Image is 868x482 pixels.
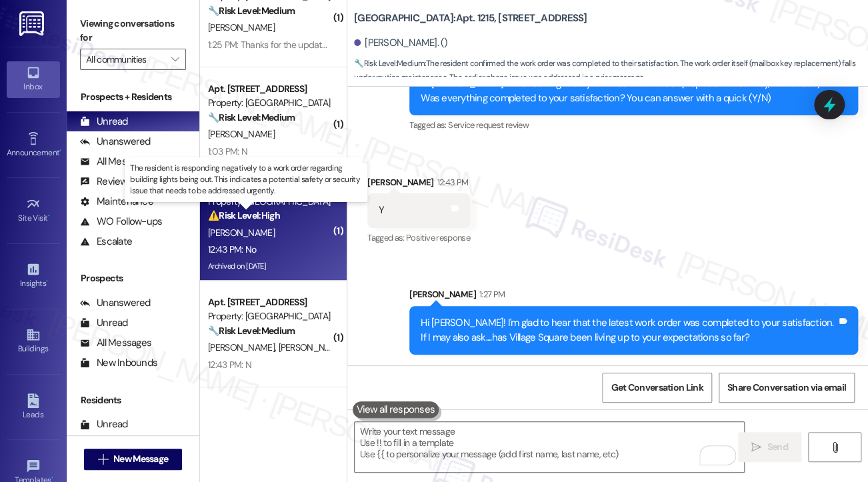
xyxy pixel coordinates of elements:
[7,61,60,97] a: Inbox
[476,287,505,301] div: 1:27 PM
[48,211,50,221] span: •
[208,227,275,239] span: [PERSON_NAME]
[354,36,448,50] div: [PERSON_NAME]. ()
[602,373,711,403] button: Get Conversation Link
[7,193,60,229] a: Site Visit •
[208,82,331,96] div: Apt. [STREET_ADDRESS]
[67,393,199,407] div: Residents
[611,381,703,395] span: Get Conversation Link
[354,58,425,69] strong: 🔧 Risk Level: Medium
[171,54,179,65] i: 
[208,96,331,110] div: Property: [GEOGRAPHIC_DATA]
[208,111,295,123] strong: 🔧 Risk Level: Medium
[46,277,48,286] span: •
[208,341,279,353] span: [PERSON_NAME]
[434,175,469,189] div: 12:43 PM
[208,325,295,337] strong: 🔧 Risk Level: Medium
[7,323,60,359] a: Buildings
[421,77,837,105] div: Hi [PERSON_NAME]! I'm checking in on your latest work order (Replace mailbox key, ID: 4811693). W...
[279,341,345,353] span: [PERSON_NAME]
[80,175,173,189] div: Review follow-ups
[448,119,529,131] span: Service request review
[7,258,60,294] a: Insights •
[208,295,331,309] div: Apt. [STREET_ADDRESS]
[409,115,858,135] div: Tagged as:
[80,115,128,129] div: Unread
[207,258,333,275] div: Archived on [DATE]
[19,11,47,36] img: ResiDesk Logo
[354,57,868,85] span: : The resident confirmed the work order was completed to their satisfaction. The work order itsel...
[354,11,587,25] b: [GEOGRAPHIC_DATA]: Apt. 1215, [STREET_ADDRESS]
[767,440,787,454] span: Send
[367,175,470,194] div: [PERSON_NAME]
[80,417,128,431] div: Unread
[80,316,128,330] div: Unread
[59,146,61,155] span: •
[80,215,162,229] div: WO Follow-ups
[80,13,186,49] label: Viewing conversations for
[409,287,858,306] div: [PERSON_NAME]
[84,449,183,470] button: New Message
[80,195,153,209] div: Maintenance
[208,5,295,17] strong: 🔧 Risk Level: Medium
[367,228,470,247] div: Tagged as:
[67,271,199,285] div: Prospects
[208,359,251,371] div: 12:43 PM: N
[208,145,247,157] div: 1:03 PM: N
[80,135,151,149] div: Unanswered
[355,422,744,472] textarea: To enrich screen reader interactions, please activate Accessibility in Grammarly extension settings
[80,155,151,169] div: All Messages
[738,432,801,462] button: Send
[379,203,384,217] div: Y
[208,21,275,33] span: [PERSON_NAME]
[67,90,199,104] div: Prospects + Residents
[80,336,151,350] div: All Messages
[208,128,275,140] span: [PERSON_NAME]
[80,296,151,310] div: Unanswered
[406,232,470,243] span: Positive response
[719,373,855,403] button: Share Conversation via email
[727,381,846,395] span: Share Conversation via email
[130,163,362,197] p: The resident is responding negatively to a work order regarding building lights being out. This i...
[80,235,132,249] div: Escalate
[208,209,280,221] strong: ⚠️ Risk Level: High
[208,309,331,323] div: Property: [GEOGRAPHIC_DATA]
[421,316,837,345] div: Hi [PERSON_NAME]! I'm glad to hear that the latest work order was completed to your satisfaction....
[98,454,108,465] i: 
[113,452,168,466] span: New Message
[208,39,537,51] div: 1:25 PM: Thanks for the update and no worries! I'm here to assist if you need anything.
[751,442,761,453] i: 
[7,389,60,425] a: Leads
[86,49,165,70] input: All communities
[829,442,839,453] i: 
[208,243,257,255] div: 12:43 PM: No
[80,356,157,370] div: New Inbounds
